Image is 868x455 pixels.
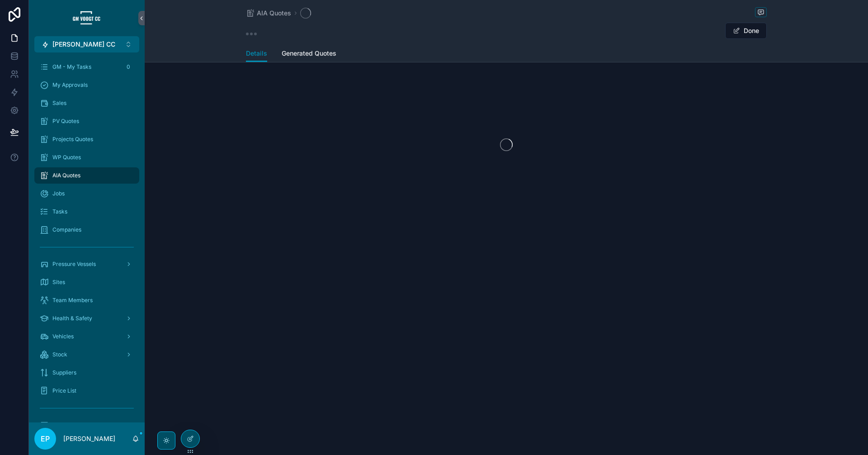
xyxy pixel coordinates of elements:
[34,274,139,290] a: Sites
[34,328,139,345] a: Vehicles
[52,154,81,161] span: WP Quotes
[52,40,115,49] span: [PERSON_NAME] CC
[52,279,65,286] span: Sites
[34,185,139,202] a: Jobs
[52,172,80,179] span: AIA Quotes
[52,100,66,107] span: Sales
[34,346,139,363] a: Stock
[52,422,75,429] span: Tracking
[34,95,139,111] a: Sales
[52,297,93,304] span: Team Members
[246,45,267,62] a: Details
[52,226,81,233] span: Companies
[34,149,139,166] a: WP Quotes
[282,45,336,63] a: Generated Quotes
[52,118,79,125] span: PV Quotes
[52,261,96,268] span: Pressure Vessels
[29,52,145,422] div: scrollable content
[34,36,139,52] button: Select Button
[41,433,50,444] span: EP
[52,369,76,376] span: Suppliers
[34,310,139,327] a: Health & Safety
[282,49,336,58] span: Generated Quotes
[52,351,67,358] span: Stock
[52,315,92,322] span: Health & Safety
[52,333,74,340] span: Vehicles
[34,113,139,129] a: PV Quotes
[52,63,91,71] span: GM - My Tasks
[34,365,139,381] a: Suppliers
[123,62,134,72] div: 0
[34,222,139,238] a: Companies
[34,417,139,433] a: Tracking
[52,208,67,215] span: Tasks
[34,131,139,147] a: Projects Quotes
[34,167,139,184] a: AIA Quotes
[34,383,139,399] a: Price List
[246,49,267,58] span: Details
[52,81,88,89] span: My Approvals
[52,190,65,197] span: Jobs
[52,136,93,143] span: Projects Quotes
[34,59,139,75] a: GM - My Tasks0
[725,23,767,39] button: Done
[34,204,139,220] a: Tasks
[246,9,291,18] a: AIA Quotes
[72,11,101,25] img: App logo
[34,256,139,272] a: Pressure Vessels
[34,77,139,93] a: My Approvals
[63,434,115,443] p: [PERSON_NAME]
[34,292,139,308] a: Team Members
[257,9,291,18] span: AIA Quotes
[52,387,76,394] span: Price List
